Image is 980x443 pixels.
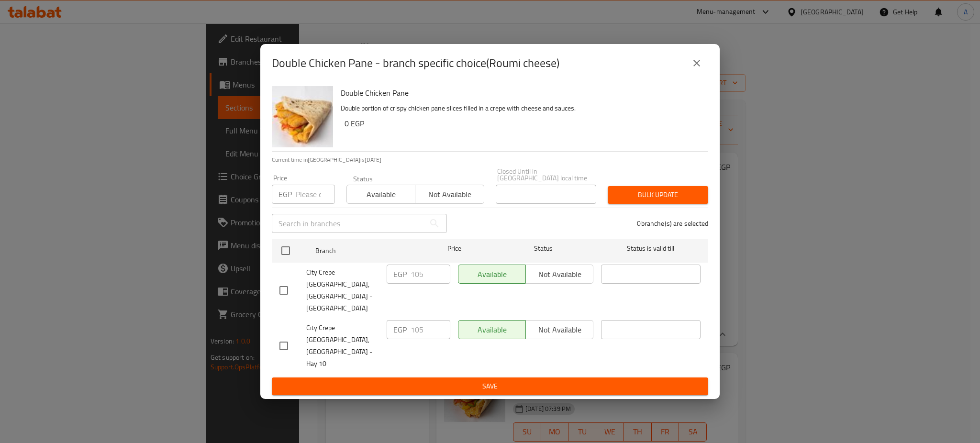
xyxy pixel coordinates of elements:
[272,214,425,233] input: Search in branches
[351,188,412,201] span: Available
[637,219,708,228] p: 0 branche(s) are selected
[279,380,701,392] span: Save
[393,268,407,280] p: EGP
[494,243,593,255] span: Status
[341,102,701,114] p: Double portion of crispy chicken pane slices filled in a crepe with cheese and sauces.
[272,55,559,71] h2: Double Chicken Pane - branch specific choice(Roumi cheese)
[306,322,379,370] span: City Crepe [GEOGRAPHIC_DATA], [GEOGRAPHIC_DATA] - Hay 10
[415,185,484,204] button: Not available
[345,117,701,130] h6: 0 EGP
[272,155,708,164] p: Current time in [GEOGRAPHIC_DATA] is [DATE]
[423,243,486,255] span: Price
[346,185,415,204] button: Available
[272,377,708,395] button: Save
[419,188,480,201] span: Not available
[411,320,450,339] input: Please enter price
[278,188,292,200] p: EGP
[615,189,701,201] span: Bulk update
[608,186,708,204] button: Bulk update
[411,265,450,284] input: Please enter price
[341,86,701,100] h6: Double Chicken Pane
[393,324,407,335] p: EGP
[296,185,335,204] input: Please enter price
[601,243,701,255] span: Status is valid till
[272,86,333,147] img: Double Chicken Pane
[306,266,379,314] span: City Crepe [GEOGRAPHIC_DATA], [GEOGRAPHIC_DATA] - [GEOGRAPHIC_DATA]
[315,245,415,257] span: Branch
[685,52,708,75] button: close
